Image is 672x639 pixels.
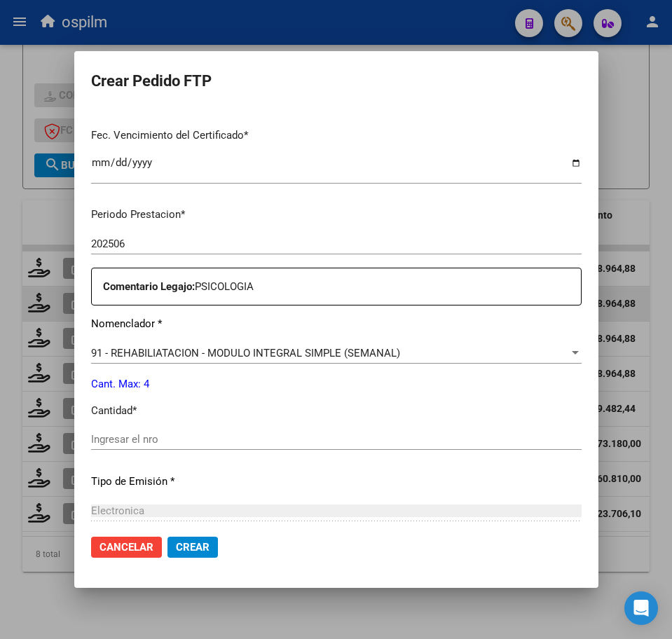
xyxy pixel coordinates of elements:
[176,541,210,554] span: Crear
[100,541,153,554] span: Cancelar
[91,207,582,223] p: Periodo Prestacion
[91,376,582,392] p: Cant. Max: 4
[91,504,144,517] span: Electronica
[103,279,581,295] p: PSICOLOGIA
[624,591,658,625] div: Open Intercom Messenger
[91,403,582,419] p: Cantidad
[91,347,400,359] span: 91 - REHABILIATACION - MODULO INTEGRAL SIMPLE (SEMANAL)
[91,68,582,95] h2: Crear Pedido FTP
[91,316,582,332] p: Nomenclador *
[91,474,582,490] p: Tipo de Emisión *
[91,537,162,558] button: Cancelar
[91,128,582,144] p: Fec. Vencimiento del Certificado
[103,280,195,293] strong: Comentario Legajo:
[167,537,218,558] button: Crear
